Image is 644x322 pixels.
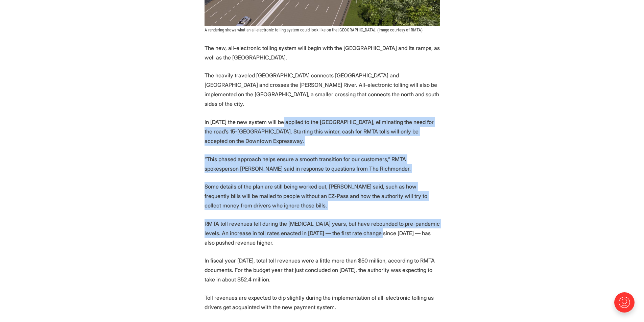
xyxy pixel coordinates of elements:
[205,182,440,210] p: Some details of the plan are still being worked out, [PERSON_NAME] said, such as how frequently b...
[205,117,440,146] p: In [DATE] the new system will be applied to the [GEOGRAPHIC_DATA], eliminating the need for the r...
[205,43,440,62] p: The new, all-electronic tolling system will begin with the [GEOGRAPHIC_DATA] and its ramps, as we...
[609,289,644,322] iframe: portal-trigger
[205,27,423,32] span: A rendering shows what an all-electronic tolling system could look like on the [GEOGRAPHIC_DATA]....
[205,256,440,284] p: In fiscal year [DATE], total toll revenues were a little more than $50 million, according to RMTA...
[205,71,440,108] p: The heavily traveled [GEOGRAPHIC_DATA] connects [GEOGRAPHIC_DATA] and [GEOGRAPHIC_DATA] and cross...
[205,293,440,312] p: Toll revenues are expected to dip slightly during the implementation of all-electronic tolling as...
[205,154,440,173] p: “This phased approach helps ensure a smooth transition for our customers,” RMTA spokesperson [PER...
[205,219,440,247] p: RMTA toll revenues fell during the [MEDICAL_DATA] years, but have rebounded to pre-pandemic level...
